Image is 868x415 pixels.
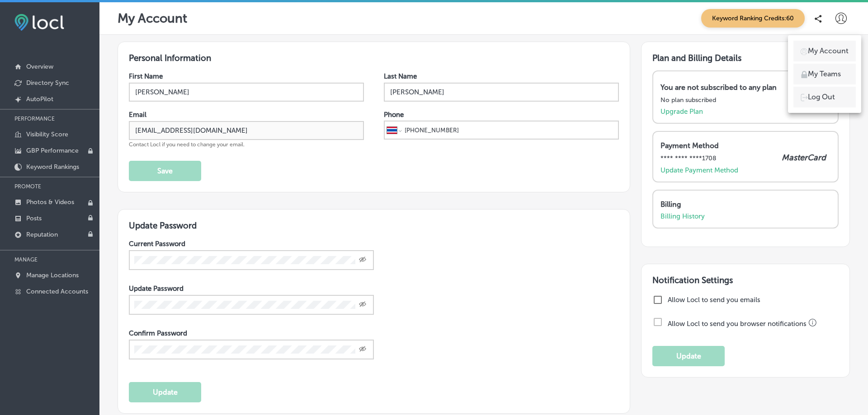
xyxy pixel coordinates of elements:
p: Overview [26,63,53,70]
p: AutoPilot [26,95,53,103]
a: Log Out [793,87,856,107]
img: fda3e92497d09a02dc62c9cd864e3231.png [14,14,64,31]
p: My Account [808,46,849,56]
p: Keyword Rankings [26,163,79,171]
p: Reputation [26,231,58,238]
p: My Teams [808,69,841,79]
p: GBP Performance [26,147,79,154]
p: Directory Sync [26,79,69,87]
p: Manage Locations [26,271,79,279]
p: Posts [26,214,42,222]
p: Photos & Videos [26,198,74,206]
p: Connected Accounts [26,288,88,295]
a: My Account [793,41,856,61]
p: Log Out [808,92,835,103]
a: My Teams [793,64,856,84]
p: Visibility Score [26,131,68,138]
